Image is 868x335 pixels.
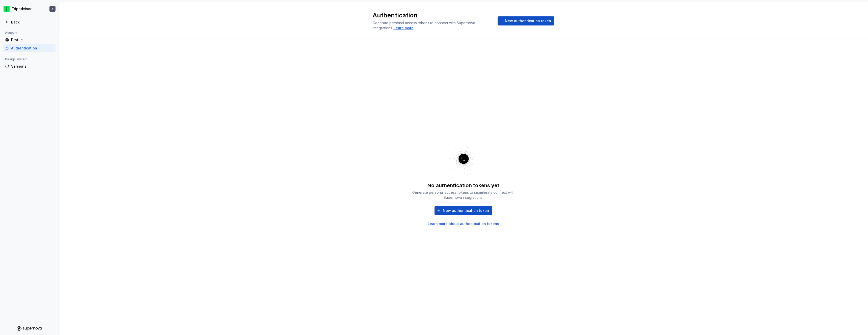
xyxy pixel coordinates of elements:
span: New authentication token [505,18,551,23]
a: Authentication [3,44,56,52]
span: Generate personal access tokens to connect with Supernova integrations. [373,21,476,30]
a: Back [3,18,56,26]
div: Design system [3,56,30,62]
div: Back [11,20,53,25]
span: New authentication token [443,208,489,213]
div: Generate personal access tokens to seamlessly connect with Supernova integrations. [411,190,517,200]
button: TripadvisorA [1,3,58,14]
div: Authentication [11,46,53,51]
a: Learn more about authentication tokens [428,221,499,226]
div: A [51,7,53,11]
span: . [393,26,414,30]
div: No authentication tokens yet [427,182,499,189]
h2: Authentication [373,11,492,19]
div: Profile [11,37,53,42]
a: Learn more [394,25,414,31]
button: New authentication token [498,16,554,25]
svg: Supernova Logo [17,326,42,331]
a: Versions [3,62,56,70]
a: Profile [3,36,56,44]
div: Account [3,30,19,36]
button: New authentication token [435,206,492,215]
div: Versions [11,64,53,69]
div: Tripadvisor [12,6,32,11]
img: 0ed0e8b8-9446-497d-bad0-376821b19aa5.png [4,6,10,12]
